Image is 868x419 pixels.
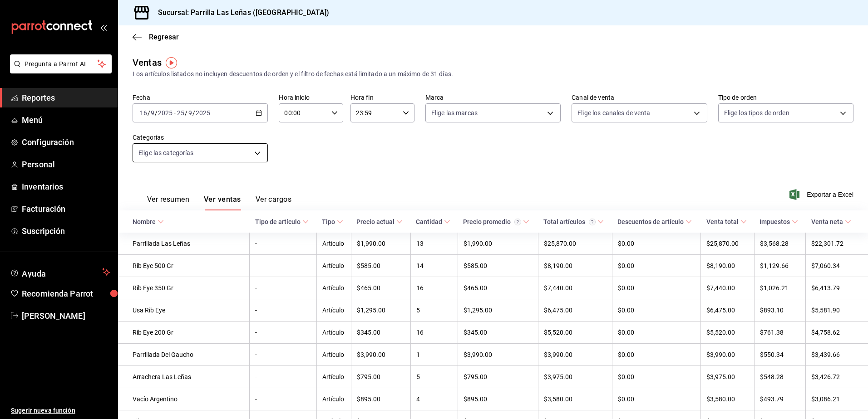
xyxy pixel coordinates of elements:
span: Elige las marcas [431,108,478,117]
td: $25,870.00 [701,233,755,255]
svg: El total artículos considera cambios de precios en los artículos así como costos adicionales por ... [589,219,596,225]
span: Pregunta a Parrot AI [25,59,98,69]
input: -- [139,109,148,117]
td: $7,440.00 [701,277,755,299]
div: Cantidad [416,218,442,225]
td: Rib Eye 350 Gr [118,277,250,299]
td: $6,475.00 [538,299,612,322]
td: $3,568.28 [754,233,805,255]
td: 4 [410,388,458,410]
td: $795.00 [458,366,538,388]
label: Canal de venta [572,94,707,101]
td: $585.00 [458,255,538,277]
td: $0.00 [612,344,701,366]
td: $3,975.00 [701,366,755,388]
td: - [250,255,317,277]
td: Artículo [316,344,351,366]
label: Hora fin [350,94,414,101]
td: 14 [410,255,458,277]
td: Usa Rib Eye [118,299,250,322]
div: Venta neta [811,218,843,225]
span: Tipo de artículo [255,218,309,225]
h3: Sucursal: Parrilla Las Leñas ([GEOGRAPHIC_DATA]) [151,7,329,18]
label: Tipo de orden [718,94,853,101]
td: $6,475.00 [701,299,755,322]
td: - [250,388,317,410]
td: $1,990.00 [458,233,538,255]
td: $22,301.72 [806,233,868,255]
td: 1 [410,344,458,366]
td: $345.00 [351,322,410,344]
td: $585.00 [351,255,410,277]
td: 5 [410,366,458,388]
td: $0.00 [612,366,701,388]
span: Regresar [149,33,179,41]
td: Artículo [316,388,351,410]
td: $3,975.00 [538,366,612,388]
img: Tooltip marker [166,57,177,68]
span: Sugerir nueva función [11,406,110,415]
td: - [250,277,317,299]
td: Artículo [316,233,351,255]
div: Tipo [322,218,335,225]
span: Venta neta [811,218,851,225]
td: $3,990.00 [701,344,755,366]
span: Elige los tipos de orden [724,108,789,117]
span: Descuentos de artículo [617,218,692,225]
div: Nombre [133,218,156,225]
td: $3,990.00 [538,344,612,366]
td: $3,439.66 [806,344,868,366]
span: / [155,109,158,117]
span: Precio promedio [463,218,529,225]
label: Hora inicio [279,94,343,101]
button: Ver cargos [256,195,292,210]
td: $761.38 [754,322,805,344]
td: $5,520.00 [701,322,755,344]
input: -- [188,109,192,117]
td: - [250,233,317,255]
td: $3,580.00 [538,388,612,410]
div: Precio promedio [463,218,521,225]
span: / [192,109,195,117]
td: Artículo [316,255,351,277]
span: Exportar a Excel [791,189,853,200]
div: Total artículos [543,218,596,225]
span: Venta total [706,218,747,225]
td: $3,990.00 [458,344,538,366]
td: $3,990.00 [351,344,410,366]
span: [PERSON_NAME] [22,310,110,322]
td: Rib Eye 500 Gr [118,255,250,277]
td: $3,426.72 [806,366,868,388]
label: Categorías [133,134,268,141]
td: 13 [410,233,458,255]
td: $3,580.00 [701,388,755,410]
td: $0.00 [612,233,701,255]
td: - [250,366,317,388]
div: Tipo de artículo [255,218,301,225]
span: Cantidad [416,218,450,225]
td: $1,295.00 [351,299,410,322]
td: Artículo [316,299,351,322]
td: $895.00 [351,388,410,410]
td: Rib Eye 200 Gr [118,322,250,344]
span: Nombre [133,218,164,225]
span: Inventarios [22,180,110,193]
td: Parrillada Del Gaucho [118,344,250,366]
input: -- [177,109,185,117]
span: Total artículos [543,218,604,225]
td: $345.00 [458,322,538,344]
span: Personal [22,158,110,171]
td: $7,060.34 [806,255,868,277]
span: Ayuda [22,267,99,278]
a: Pregunta a Parrot AI [6,66,112,75]
button: Ver resumen [147,195,189,210]
div: Impuestos [759,218,790,225]
td: $465.00 [351,277,410,299]
td: 16 [410,322,458,344]
span: Elige las categorías [138,148,194,157]
td: $5,581.90 [806,299,868,322]
input: -- [150,109,155,117]
input: ---- [195,109,211,117]
span: Precio actual [356,218,403,225]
